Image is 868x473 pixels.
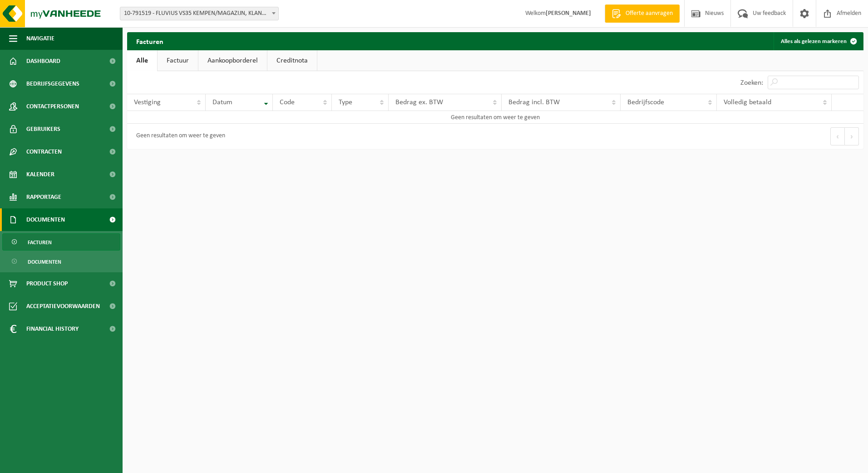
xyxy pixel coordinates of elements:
[26,318,79,340] span: Financial History
[26,208,65,231] span: Documenten
[26,295,100,318] span: Acceptatievoorwaarden
[280,99,295,106] span: Code
[127,50,157,71] a: Alle
[28,234,52,251] span: Facturen
[120,7,279,20] span: 10-791519 - FLUVIUS VS35 KEMPEN/MAGAZIJN, KLANTENKANTOOR EN INFRA - TURNHOUT
[26,186,61,208] span: Rapportage
[623,9,675,18] span: Offerte aanvragen
[724,99,771,106] span: Volledig betaald
[267,50,317,71] a: Creditnota
[774,32,863,50] button: Alles als gelezen markeren
[198,50,267,71] a: Aankoopborderel
[120,7,278,20] span: 10-791519 - FLUVIUS VS35 KEMPEN/MAGAZIJN, KLANTENKANTOOR EN INFRA - TURNHOUT
[28,253,61,270] span: Documenten
[845,127,859,145] button: Next
[605,5,680,23] a: Offerte aanvragen
[132,128,225,145] div: Geen resultaten om weer te geven
[26,272,68,295] span: Product Shop
[26,95,79,118] span: Contactpersonen
[127,32,173,50] h2: Facturen
[158,50,198,71] a: Factuur
[2,253,120,270] a: Documenten
[508,99,560,106] span: Bedrag incl. BTW
[740,79,763,87] label: Zoeken:
[26,27,54,50] span: Navigatie
[26,72,79,95] span: Bedrijfsgegevens
[2,233,120,251] a: Facturen
[26,50,60,72] span: Dashboard
[26,140,62,163] span: Contracten
[26,163,54,186] span: Kalender
[127,111,863,124] td: Geen resultaten om weer te geven
[134,99,161,106] span: Vestiging
[546,10,591,17] strong: [PERSON_NAME]
[830,127,845,145] button: Previous
[395,99,443,106] span: Bedrag ex. BTW
[627,99,664,106] span: Bedrijfscode
[212,99,232,106] span: Datum
[26,118,60,140] span: Gebruikers
[339,99,352,106] span: Type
